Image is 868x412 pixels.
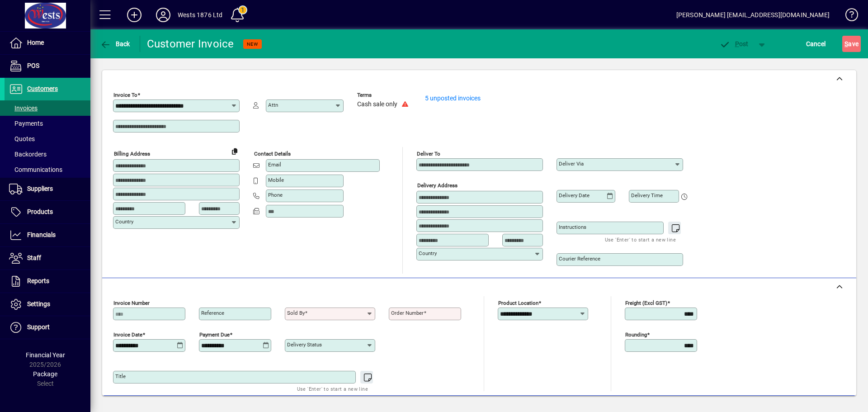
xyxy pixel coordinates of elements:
span: Settings [27,300,50,308]
span: Communications [9,166,62,173]
span: Cancel [806,37,826,51]
a: 5 unposted invoices [425,95,481,102]
span: Financials [27,231,56,238]
span: POS [27,62,39,69]
span: ave [844,37,859,51]
a: Settings [5,293,90,316]
mat-label: Country [115,218,133,225]
span: ost [719,40,749,47]
a: Financials [5,224,90,246]
mat-label: Deliver via [559,161,584,167]
a: Support [5,316,90,339]
span: Invoices [9,104,38,112]
span: Customers [27,85,58,92]
mat-label: Invoice date [113,331,142,338]
mat-label: Rounding [625,331,647,338]
span: S [844,40,848,47]
mat-label: Delivery status [287,341,322,348]
span: P [735,40,739,47]
button: Profile [149,7,178,23]
button: Add [120,7,149,23]
a: Invoices [5,100,90,116]
a: Quotes [5,131,90,147]
span: Terms [357,92,411,98]
div: Wests 1876 Ltd [178,8,222,22]
mat-label: Deliver To [417,151,440,157]
div: Customer Invoice [147,37,234,51]
span: NEW [247,41,258,47]
a: Payments [5,116,90,131]
span: Quotes [9,135,35,142]
mat-label: Title [115,373,126,379]
a: Suppliers [5,178,90,200]
mat-label: Courier Reference [559,256,600,262]
mat-label: Payment due [199,331,230,338]
button: Cancel [804,36,828,52]
button: Back [98,36,132,52]
span: Products [27,208,53,215]
a: Communications [5,162,90,177]
span: Cash sale only [357,101,397,108]
a: Staff [5,247,90,270]
mat-label: Invoice To [113,92,137,98]
span: Back [100,40,130,47]
mat-label: Reference [201,310,224,316]
mat-label: Email [268,161,281,168]
mat-hint: Use 'Enter' to start a new line [297,384,368,394]
mat-label: Order number [391,310,424,316]
span: Payments [9,120,43,127]
app-page-header-button: Back [90,36,140,52]
button: Post [715,36,753,52]
mat-label: Attn [268,102,278,108]
mat-label: Invoice number [113,300,150,306]
span: Financial Year [26,351,65,359]
div: [PERSON_NAME] [EMAIL_ADDRESS][DOMAIN_NAME] [676,8,830,22]
span: Backorders [9,151,47,158]
mat-label: Freight (excl GST) [625,300,667,306]
mat-label: Country [419,250,437,256]
span: Suppliers [27,185,53,192]
mat-label: Sold by [287,310,305,316]
mat-label: Delivery time [631,192,663,199]
span: Reports [27,277,49,284]
span: Package [33,370,57,378]
a: Home [5,32,90,54]
a: Knowledge Base [839,2,857,31]
span: Support [27,323,50,331]
a: Products [5,201,90,223]
mat-label: Mobile [268,177,284,183]
button: Copy to Delivery address [227,144,242,158]
mat-label: Phone [268,192,283,198]
a: Backorders [5,147,90,162]
a: POS [5,55,90,77]
button: Save [842,36,861,52]
mat-label: Product location [498,300,538,306]
mat-hint: Use 'Enter' to start a new line [605,234,676,245]
span: Staff [27,254,41,261]
span: Home [27,39,44,46]
mat-label: Delivery date [559,192,590,199]
a: Reports [5,270,90,293]
mat-label: Instructions [559,224,586,230]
